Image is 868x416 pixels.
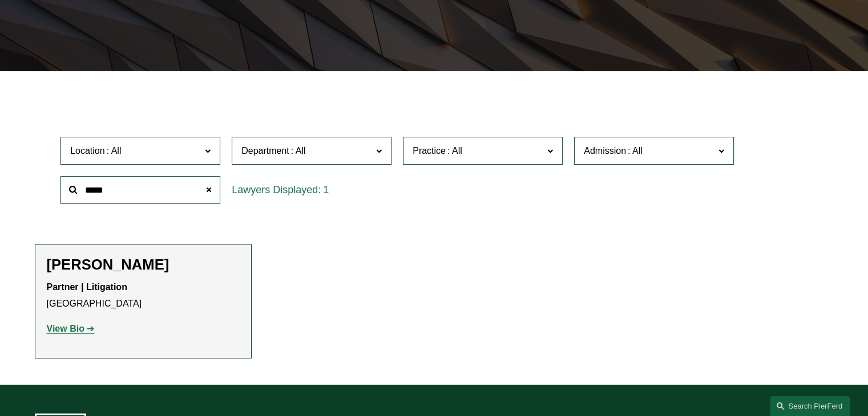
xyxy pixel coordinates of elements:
[770,396,850,416] a: Search this site
[584,146,626,156] span: Admission
[47,324,84,333] strong: View Bio
[47,256,240,274] h2: [PERSON_NAME]
[241,146,289,156] span: Department
[413,146,446,156] span: Practice
[70,146,105,156] span: Location
[323,184,329,195] span: 1
[47,324,95,333] a: View Bio
[47,279,240,312] p: [GEOGRAPHIC_DATA]
[47,282,127,292] strong: Partner | Litigation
